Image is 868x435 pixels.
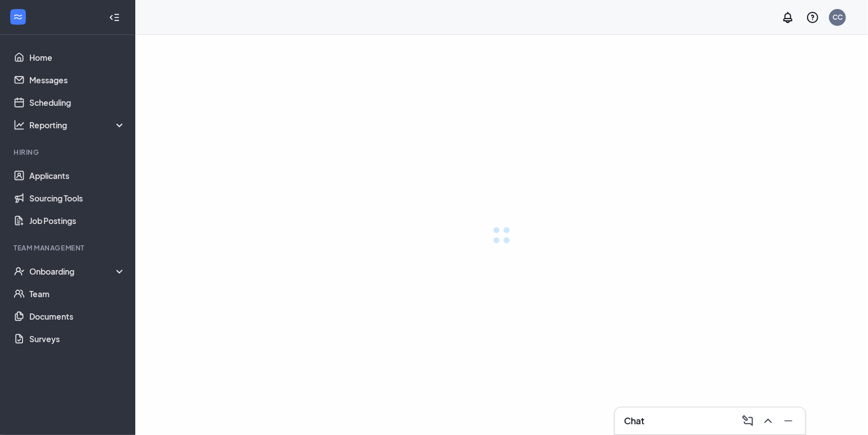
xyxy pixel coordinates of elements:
[832,12,843,22] div: CC
[29,266,126,277] div: Onboarding
[781,11,795,24] svg: Notifications
[12,11,24,23] svg: WorkstreamLogo
[29,209,126,232] a: Job Postings
[29,282,126,305] a: Team
[29,69,126,91] a: Messages
[29,119,126,131] div: Reporting
[29,164,126,187] a: Applicants
[109,12,120,23] svg: Collapse
[761,414,775,428] svg: ChevronUp
[29,328,126,350] a: Surveys
[738,412,756,430] button: ComposeMessage
[741,414,755,428] svg: ComposeMessage
[29,187,126,209] a: Sourcing Tools
[29,305,126,328] a: Documents
[758,412,776,430] button: ChevronUp
[14,119,25,131] svg: Analysis
[806,11,820,24] svg: QuestionInfo
[624,415,644,427] h3: Chat
[14,243,123,253] div: Team Management
[29,46,126,69] a: Home
[29,91,126,114] a: Scheduling
[778,412,796,430] button: Minimize
[14,147,123,157] div: Hiring
[14,266,25,277] svg: UserCheck
[782,414,795,428] svg: Minimize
